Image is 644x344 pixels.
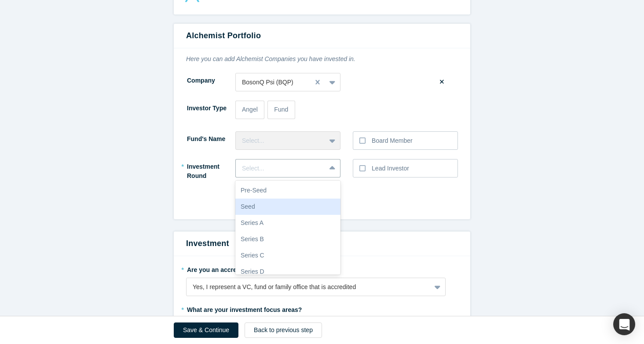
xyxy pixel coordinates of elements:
label: Company [186,73,235,88]
span: Angel [242,106,258,113]
div: Series B [235,231,340,247]
label: Fund's Name [186,131,235,147]
div: Series D [235,264,340,280]
label: Are you an accredited investor? [186,262,458,275]
span: Fund [274,106,288,113]
h3: Investment [186,238,458,250]
label: Investor Type [186,101,235,119]
div: Lead Investor [372,164,409,173]
label: What are your investment focus areas? [186,302,458,315]
p: Here you can add Alchemist Companies you have invested in. [186,54,458,64]
div: Yes, I represent a VC, fund or family office that is accredited [193,282,424,292]
button: Back to previous step [245,322,322,338]
div: Series C [235,247,340,264]
label: Investment Round [186,159,235,181]
h3: Alchemist Portfolio [186,30,458,42]
div: Pre-Seed [235,182,340,199]
div: Series A [235,215,340,231]
div: Board Member [372,136,413,145]
button: Save & Continue [174,322,238,338]
div: Seed [235,199,340,215]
